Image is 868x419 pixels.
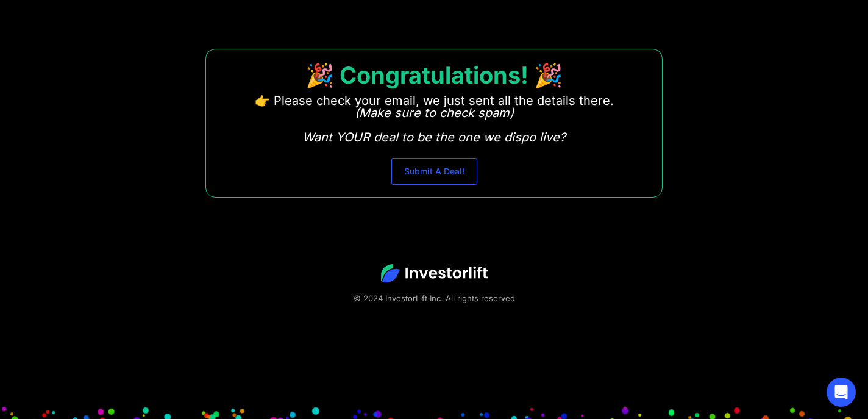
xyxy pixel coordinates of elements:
[255,95,614,143] p: 👉 Please check your email, we just sent all the details there. ‍
[391,158,477,185] a: Submit A Deal!
[305,61,563,89] strong: 🎉 Congratulations! 🎉
[302,106,566,145] em: (Make sure to check spam) Want YOUR deal to be the one we dispo live?
[43,292,825,304] div: © 2024 InvestorLift Inc. All rights reserved
[827,378,856,407] div: Open Intercom Messenger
